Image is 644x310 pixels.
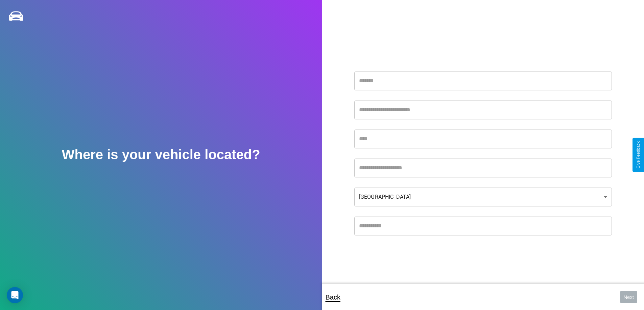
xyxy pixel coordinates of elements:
[62,147,260,162] h2: Where is your vehicle located?
[636,141,641,169] div: Give Feedback
[7,287,23,303] div: Open Intercom Messenger
[326,291,340,303] p: Back
[620,291,637,303] button: Next
[354,188,612,206] div: [GEOGRAPHIC_DATA]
